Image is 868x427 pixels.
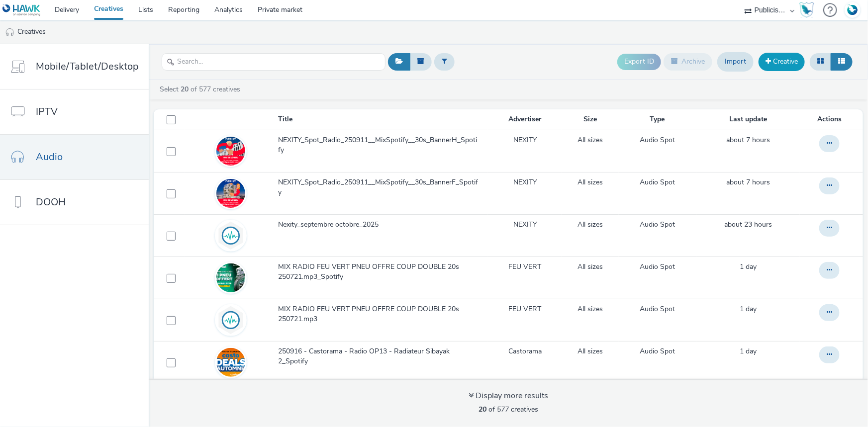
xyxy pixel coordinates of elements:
[36,195,66,209] span: DOOH
[36,150,63,164] span: Audio
[640,177,675,187] a: Audio Spot
[278,304,487,330] a: MIX RADIO FEU VERT PNEU OFFRE COUP DOUBLE 20s 250721.mp3
[726,135,770,145] span: about 7 hours
[36,59,139,74] span: Mobile/Tablet/Desktop
[181,85,189,94] strong: 20
[759,53,805,71] a: Creative
[562,109,618,130] th: Size
[479,405,486,414] strong: 20
[578,220,603,230] a: All sizes
[278,220,383,230] span: Nexity_septembre octobre_2025
[513,177,537,187] a: NEXITY
[578,177,603,187] a: All sizes
[619,109,696,130] th: Type
[479,405,538,414] span: of 577 creatives
[278,304,483,325] span: MIX RADIO FEU VERT PNEU OFFRE COUP DOUBLE 20s 250721.mp3
[508,346,542,356] a: Castorama
[696,109,800,130] th: Last update
[216,306,245,335] img: audio.svg
[278,177,487,203] a: NEXITY_Spot_Radio_250911__MixSpotify__30s_BannerF_Spotify
[664,53,712,70] button: Archive
[508,304,541,314] a: FEU VERT
[278,262,487,287] a: MIX RADIO FEU VERT PNEU OFFRE COUP DOUBLE 20s 250721.mp3_Spotify
[810,53,831,70] button: Grid
[640,346,675,356] a: Audio Spot
[488,109,562,130] th: Advertiser
[216,221,245,250] img: audio.svg
[578,262,603,272] a: All sizes
[740,346,757,356] span: 1 day
[162,53,386,71] input: Search...
[278,262,483,282] span: MIX RADIO FEU VERT PNEU OFFRE COUP DOUBLE 20s 250721.mp3_Spotify
[578,304,603,314] a: All sizes
[513,220,537,230] a: NEXITY
[640,262,675,272] a: Audio Spot
[578,346,603,356] a: All sizes
[726,177,770,187] span: about 7 hours
[740,304,757,314] a: 18 September 2025, 15:51
[216,263,245,292] img: ba77479b-0955-4aa1-974d-4b385d55c632.jpg
[845,2,860,17] img: Account FR
[508,262,541,272] a: FEU VERT
[799,2,814,18] img: Hawk Academy
[617,54,661,70] button: Export ID
[724,220,772,229] span: about 23 hours
[278,346,487,372] a: 250916 - Castorama - Radio OP13 - Radiateur Sibayak 2_Spotify
[278,135,483,156] span: NEXITY_Spot_Radio_250911__MixSpotify__30s_BannerH_Spotify
[831,53,853,70] button: Table
[278,346,483,367] span: 250916 - Castorama - Radio OP13 - Radiateur Sibayak 2_Spotify
[799,2,818,18] a: Hawk Academy
[469,390,548,402] div: Display more results
[640,304,675,314] a: Audio Spot
[277,109,488,130] th: Title
[717,52,754,71] a: Import
[740,262,757,272] a: 18 September 2025, 15:56
[724,220,772,230] a: 18 September 2025, 17:58
[640,135,675,145] a: Audio Spot
[726,177,770,187] a: 19 September 2025, 10:09
[2,4,41,16] img: undefined Logo
[216,179,245,208] img: e02f2699-1483-43f3-a526-5cd99731ca7a.png
[513,135,537,145] a: NEXITY
[726,135,770,145] a: 19 September 2025, 10:09
[278,177,483,198] span: NEXITY_Spot_Radio_250911__MixSpotify__30s_BannerF_Spotify
[216,348,245,377] img: c71f502c-575b-4b35-8175-3f4b4494e1f0.png
[740,262,757,271] span: 1 day
[740,304,757,314] span: 1 day
[740,346,757,356] a: 18 September 2025, 11:30
[278,220,487,235] a: Nexity_septembre octobre_2025
[5,27,15,37] img: audio
[216,137,245,166] img: 6dea0e8d-9153-416e-bbb7-9a8d394ff0e0.png
[578,135,603,145] a: All sizes
[800,109,863,130] th: Actions
[36,104,58,119] span: IPTV
[640,220,675,230] a: Audio Spot
[159,85,244,94] a: Select of 577 creatives
[278,135,487,161] a: NEXITY_Spot_Radio_250911__MixSpotify__30s_BannerH_Spotify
